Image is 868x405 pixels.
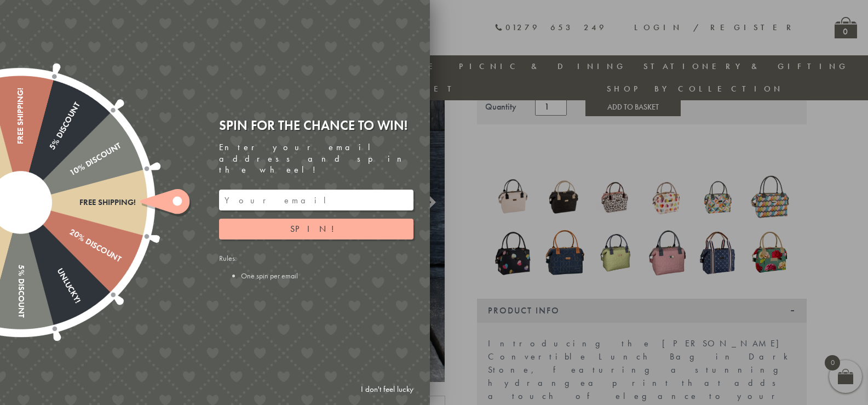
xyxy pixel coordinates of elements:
[21,198,136,207] div: Free shipping!
[16,100,82,204] div: 5% Discount
[16,203,25,318] div: 5% Discount
[18,198,122,264] div: 20% Discount
[16,88,25,203] div: Free shipping!
[241,271,413,281] li: One spin per email
[219,219,413,239] button: Spin!
[355,379,419,400] a: I don't feel lucky
[18,141,122,207] div: 10% Discount
[290,223,342,235] span: Spin!
[219,253,413,281] div: Rules:
[219,142,413,176] div: Enter your email address and spin the wheel!
[219,117,413,134] div: Spin for the chance to win!
[219,190,413,210] input: Your email
[16,200,82,304] div: Unlucky!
